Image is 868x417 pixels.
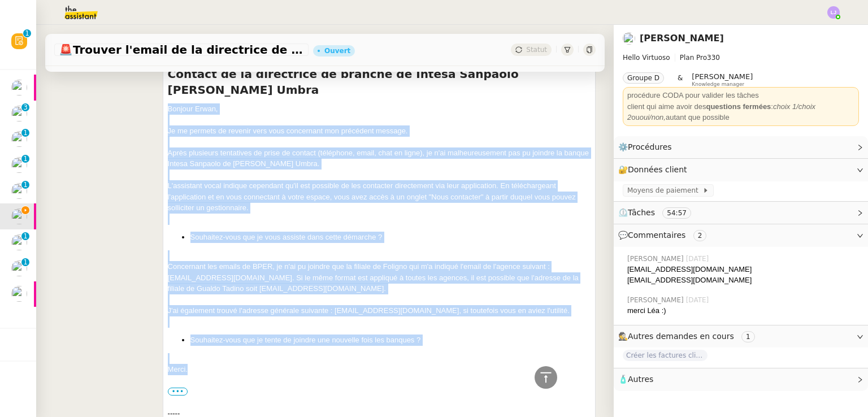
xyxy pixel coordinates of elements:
div: procédure CODA pour valider les tâches [627,90,854,101]
nz-tag: 1 [741,331,755,342]
span: & [678,72,683,87]
span: 🧴 [618,375,653,384]
span: Statut [526,46,547,54]
span: [DATE] [686,295,711,305]
div: Concernant les emails de BPER, je n'ai pu joindre que la filiale de Foligno qui m'a indiqué l'ema... [168,261,591,294]
div: J'ai également trouvé l'adresse générale suivante : [EMAIL_ADDRESS][DOMAIN_NAME], si toutefois vo... [168,305,591,316]
p: 1 [23,258,28,268]
p: 1 [23,232,28,242]
span: Autres [628,375,653,384]
img: users%2FWH1OB8fxGAgLOjAz1TtlPPgOcGL2%2Favatar%2F32e28291-4026-4208-b892-04f74488d877 [11,80,27,95]
div: ⚙️Procédures [614,136,868,158]
div: 🧴Autres [614,368,868,390]
span: ⏲️ [618,208,701,217]
div: [EMAIL_ADDRESS][DOMAIN_NAME] [627,275,859,286]
span: Autres demandes en cours [628,332,734,341]
span: 🔐 [618,163,692,176]
span: Procédures [628,142,672,151]
span: 🚨 [59,43,73,57]
nz-badge-sup: 1 [21,155,29,163]
strong: questions fermées [706,102,771,111]
span: 🕵️ [618,332,759,341]
div: ⏲️Tâches 54:57 [614,202,868,224]
span: [PERSON_NAME] [627,295,686,305]
nz-tag: 54:57 [662,207,691,219]
img: users%2F0zQGGmvZECeMseaPawnreYAQQyS2%2Favatar%2Feddadf8a-b06f-4db9-91c4-adeed775bb0f [11,260,27,276]
p: 3 [23,103,28,114]
li: Souhaitez-vous que je tente de joindre une nouvelle fois les banques ? [190,335,591,346]
span: Créer les factures clients [623,350,708,361]
img: users%2F0zQGGmvZECeMseaPawnreYAQQyS2%2Favatar%2Feddadf8a-b06f-4db9-91c4-adeed775bb0f [11,183,27,199]
span: 330 [707,54,720,62]
div: Merci. [168,364,591,375]
p: 1 [23,155,28,165]
span: Trouver l'email de la directrice de branche [59,44,304,55]
label: ••• [168,388,188,396]
div: Bonjour ﻿Erwan﻿, [168,103,591,115]
span: [DATE] [686,254,711,264]
p: 1 [25,29,29,40]
span: [PERSON_NAME] [627,254,686,264]
nz-badge-sup: 1 [21,181,29,189]
p: 1 [23,129,28,139]
nz-badge-sup: 1 [21,129,29,137]
em: oui/non, [640,113,666,121]
img: users%2Fa6PbEmLwvGXylUqKytRPpDpAx153%2Favatar%2Ffanny.png [11,131,27,147]
nz-tag: Groupe D [623,72,664,84]
nz-badge-sup: 3 [21,103,29,111]
div: Après plusieurs tentatives de prise de contact (téléphone, email, chat en ligne), je n'ai malheur... [168,147,591,170]
nz-badge-sup: 1 [23,29,31,37]
div: Je me permets de revenir vers vous concernant mon précédent message. [168,125,591,137]
nz-badge-sup: 1 [21,258,29,266]
span: Commentaires [628,231,685,240]
span: Knowledge manager [692,81,744,88]
div: L'assistant vocal indique cependant qu'il est possible de les contacter directement via leur appl... [168,180,591,214]
nz-badge-sup: 1 [21,232,29,240]
span: ⚙️ [618,141,677,154]
span: Hello Virtuoso [623,54,670,62]
div: Ouvert [324,47,350,54]
img: users%2FWH1OB8fxGAgLOjAz1TtlPPgOcGL2%2Favatar%2F32e28291-4026-4208-b892-04f74488d877 [11,157,27,173]
div: 🕵️Autres demandes en cours 1 [614,325,868,347]
div: 🔐Données client [614,159,868,181]
span: Tâches [628,208,655,217]
span: Moyens de paiement [627,185,702,196]
img: users%2FlDmuo7YqqMXJgzDVJbaES5acHwn1%2Favatar%2F2021.08.31%20Photo%20Erwan%20Piano%20-%20Yellow%2... [11,208,27,224]
li: Souhaitez-vous que je vous assiste dans cette démarche ? [190,232,591,243]
img: users%2FTDxDvmCjFdN3QFePFNGdQUcJcQk1%2Favatar%2F0cfb3a67-8790-4592-a9ec-92226c678442 [11,286,27,302]
span: Plan Pro [680,54,707,62]
nz-tag: 2 [693,230,707,241]
span: Données client [628,165,687,174]
h4: Contact de la directrice de branche de Intesa Sanpaolo [PERSON_NAME] Umbra [168,66,591,98]
span: [PERSON_NAME] [692,72,753,81]
span: 💬 [618,231,711,240]
a: [PERSON_NAME] [640,33,724,44]
img: users%2FERVxZKLGxhVfG9TsREY0WEa9ok42%2Favatar%2Fportrait-563450-crop.jpg [11,106,27,121]
img: svg [827,6,840,19]
div: client qui aime avoir des : ou autant que possible [627,101,854,123]
app-user-label: Knowledge manager [692,72,753,87]
div: 💬Commentaires 2 [614,224,868,246]
div: [EMAIL_ADDRESS][DOMAIN_NAME] [627,264,859,275]
div: merci Léa :) [627,305,859,316]
img: users%2FlDmuo7YqqMXJgzDVJbaES5acHwn1%2Favatar%2F2021.08.31%20Photo%20Erwan%20Piano%20-%20Yellow%2... [623,32,635,45]
p: 1 [23,181,28,191]
img: users%2Fa6PbEmLwvGXylUqKytRPpDpAx153%2Favatar%2Ffanny.png [11,234,27,250]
